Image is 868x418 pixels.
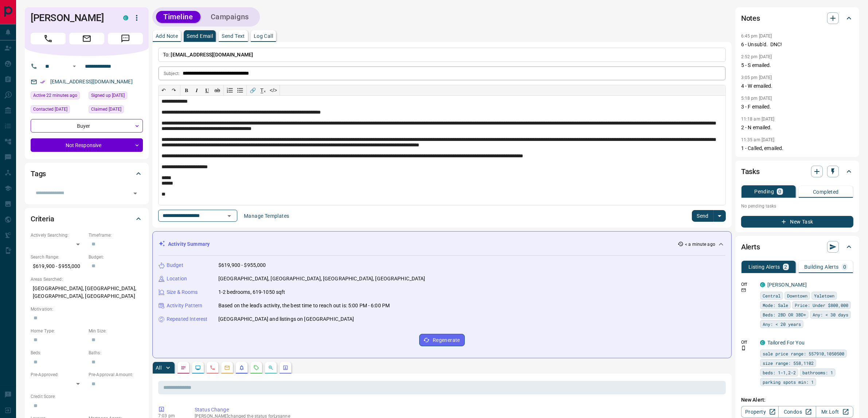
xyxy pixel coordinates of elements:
p: Status Change [195,406,723,414]
p: [GEOGRAPHIC_DATA], [GEOGRAPHIC_DATA], [GEOGRAPHIC_DATA], [GEOGRAPHIC_DATA] [31,283,143,302]
p: [GEOGRAPHIC_DATA], [GEOGRAPHIC_DATA], [GEOGRAPHIC_DATA], [GEOGRAPHIC_DATA] [218,275,425,283]
p: [GEOGRAPHIC_DATA] and listings on [GEOGRAPHIC_DATA] [218,315,354,323]
h2: Tags [31,168,46,180]
p: Building Alerts [804,264,839,269]
button: Open [224,211,234,221]
svg: Emails [224,365,230,371]
p: 3 - F emailed. [741,103,853,111]
button: Timeline [156,11,201,23]
span: Central [763,292,781,299]
span: Signed up [DATE] [91,92,125,99]
p: Activity Pattern [167,302,202,309]
button: </> [268,85,279,95]
p: 2 [785,264,787,269]
p: Pre-Approval Amount: [89,371,143,378]
button: ab [212,85,222,95]
div: condos.ca [760,282,765,287]
svg: Push Notification Only [741,346,746,351]
button: T̲ₓ [258,85,268,95]
p: Motivation: [31,306,143,312]
p: $619,900 - $955,000 [31,260,85,272]
span: Price: Under $800,000 [795,301,848,309]
p: Subject: [164,70,180,77]
span: Mode: Sale [763,301,788,309]
svg: Opportunities [268,365,274,371]
a: Tailored For You [767,340,805,346]
p: Listing Alerts [748,264,780,269]
p: 11:35 am [DATE] [741,137,775,142]
p: 0 [843,264,846,269]
p: Budget: [89,254,143,260]
p: Pending [754,189,774,194]
p: 1-2 bedrooms, 619-1050 sqft [218,288,285,296]
p: Home Type: [31,328,85,334]
span: Active 22 minutes ago [33,92,77,99]
svg: Calls [210,365,215,371]
h2: Notes [741,12,760,24]
span: Email [69,33,104,44]
svg: Email Verified [40,79,45,84]
p: Add Note [156,33,178,39]
div: Tue Jun 03 2025 [31,105,85,115]
div: Mon Jun 02 2025 [89,91,143,102]
div: Tags [31,165,143,182]
div: Not Responsive [31,138,143,152]
button: 𝐔 [202,85,212,95]
h2: Alerts [741,241,760,253]
button: Manage Templates [240,210,293,222]
svg: Listing Alerts [239,365,245,371]
span: bathrooms: 1 [802,369,833,376]
p: 5:18 pm [DATE] [741,96,772,101]
p: Actively Searching: [31,232,85,238]
svg: Notes [180,365,186,371]
p: Send Text [222,33,245,39]
svg: Lead Browsing Activity [195,365,201,371]
h1: [PERSON_NAME] [31,12,112,24]
div: Notes [741,9,853,27]
button: 𝐁 [182,85,192,95]
div: condos.ca [123,15,128,20]
span: 𝐔 [205,87,209,93]
svg: Agent Actions [283,365,288,371]
h2: Criteria [31,213,54,225]
span: Any: < 30 days [813,311,848,318]
p: 2 - N emailed. [741,124,853,131]
p: New Alert: [741,396,853,404]
p: < a minute ago [685,241,715,248]
a: Mr.Loft [816,406,853,418]
p: Areas Searched: [31,276,143,283]
s: ab [214,87,220,93]
div: split button [692,210,726,222]
span: Any: < 20 years [763,320,801,328]
h2: Tasks [741,166,760,177]
span: sale price range: 557910,1050500 [763,350,844,357]
span: parking spots min: 1 [763,378,814,386]
p: Baths: [89,350,143,356]
p: Off [741,339,756,346]
span: Message [108,33,143,44]
p: Log Call [254,33,273,39]
p: Repeated Interest [167,315,207,323]
p: Timeframe: [89,232,143,238]
div: Criteria [31,210,143,228]
p: Off [741,281,756,288]
p: 0 [778,189,781,194]
a: [EMAIL_ADDRESS][DOMAIN_NAME] [50,79,133,84]
button: Bullet list [235,85,245,95]
a: [PERSON_NAME] [767,282,807,288]
span: [EMAIL_ADDRESS][DOMAIN_NAME] [171,52,253,58]
p: 1 - Called, emailed. [741,145,853,152]
p: Location [167,275,187,283]
p: Activity Summary [168,240,210,248]
div: Activity Summary< a minute ago [159,237,725,251]
p: Beds: [31,350,85,356]
p: Size & Rooms [167,288,198,296]
button: ↶ [159,85,169,95]
a: Condos [778,406,816,418]
p: Search Range: [31,254,85,260]
button: ↷ [169,85,179,95]
p: 3:05 pm [DATE] [741,75,772,80]
p: Min Size: [89,328,143,334]
p: 11:18 am [DATE] [741,117,775,122]
span: beds: 1-1,2-2 [763,369,796,376]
